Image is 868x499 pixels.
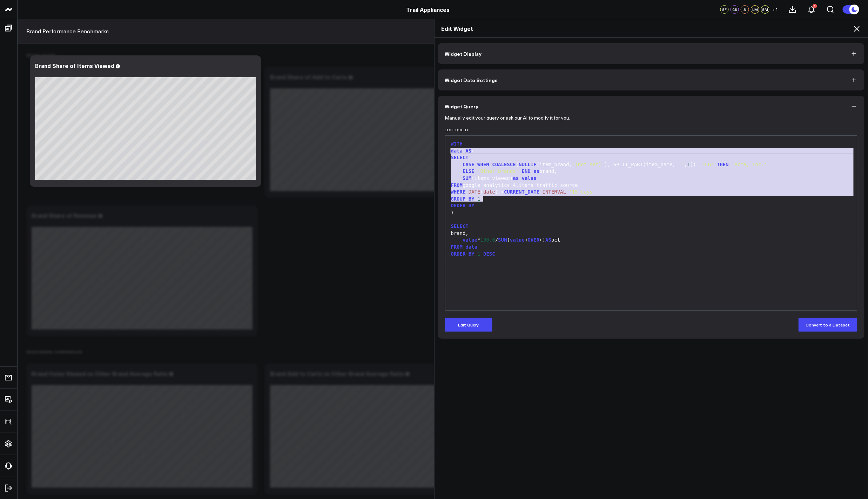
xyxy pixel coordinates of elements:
[751,5,759,14] div: LM
[438,96,865,117] button: Widget Query
[477,168,519,174] span: 'Other brands'
[445,51,482,56] span: Widget Display
[451,182,463,188] span: FROM
[438,43,865,64] button: Widget Display
[702,162,714,167] span: 'LG'
[477,162,489,167] span: WHEN
[675,162,684,167] span: ' '
[449,230,854,237] div: brand,
[449,237,854,244] div: * / ( ) () pct
[732,162,767,167] span: 'Acme, Inc.'
[451,223,469,229] span: SELECT
[483,251,495,257] span: DESC
[438,69,865,90] button: Widget Date Settings
[451,148,463,154] span: data
[534,168,540,174] span: as
[799,318,857,332] button: Convert to a Dataset
[449,189,854,196] div: ( ) > -
[449,148,854,155] div: (
[731,5,739,14] div: CS
[773,7,779,12] span: + 1
[406,6,450,13] a: Trail Appliances
[483,189,495,195] span: date
[480,237,495,243] span: 100.0
[449,161,854,168] div: ( (item_brand, ), SPLIT_PART(item_name, , )) =
[469,203,475,208] span: BY
[545,237,551,243] span: AS
[477,251,480,257] span: 1
[717,162,729,167] span: THEN
[451,203,466,208] span: ORDER
[451,251,466,257] span: ORDER
[477,196,480,202] span: 1
[771,5,780,14] button: +1
[449,175,854,182] div: (items_viewed)
[449,168,854,175] div: brand,
[445,103,479,109] span: Widget Query
[469,196,475,202] span: BY
[451,141,463,147] span: WITH
[522,168,531,174] span: END
[572,162,605,167] span: '(not set)'
[510,237,525,243] span: value
[513,175,519,181] span: as
[761,5,769,14] div: SM
[522,175,537,181] span: value
[528,237,540,243] span: OVER
[466,244,478,250] span: data
[445,318,492,332] button: Edit Query
[451,196,466,202] span: GROUP
[445,128,858,132] label: Edit Query
[741,5,749,14] div: JJ
[451,189,466,195] span: WHERE
[813,4,817,8] div: 3
[451,244,463,250] span: FROM
[449,182,854,189] div: google_analytics_4.items_traffic_source
[451,155,469,160] span: SELECT
[720,5,729,14] div: SF
[442,25,861,32] h2: Edit Widget
[504,189,539,195] span: CURRENT_DATE
[498,237,507,243] span: SUM
[463,162,475,167] span: CASE
[445,115,571,121] p: Manually edit your query or ask our AI to modify it for you.
[463,175,471,181] span: SUM
[466,148,472,154] span: AS
[449,209,854,216] div: )
[469,251,475,257] span: BY
[492,162,516,167] span: COALESCE
[477,203,480,208] span: 1
[469,189,480,195] span: DATE
[463,237,477,243] span: value
[463,168,475,174] span: ELSE
[519,162,537,167] span: NULLIF
[687,162,690,167] span: 1
[543,189,566,195] span: INTERVAL
[445,77,498,83] span: Widget Date Settings
[569,189,596,195] span: '15 days'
